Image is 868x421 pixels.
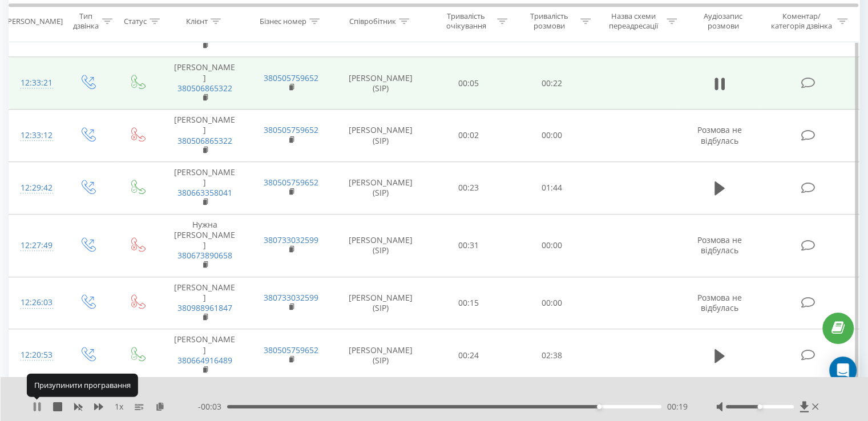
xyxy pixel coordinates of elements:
td: 00:00 [510,110,593,162]
div: Тривалість розмови [520,12,578,31]
div: 12:26:03 [21,292,51,314]
a: 380505759652 [264,72,318,83]
td: 00:02 [427,110,510,162]
a: 380505759652 [264,345,318,355]
span: 1 x [115,401,123,412]
td: 00:31 [427,214,510,277]
td: [PERSON_NAME] (SIP) [334,329,427,382]
span: Розмова не відбулась [697,234,742,256]
div: Клієнт [186,17,208,26]
div: Accessibility label [597,404,601,409]
td: [PERSON_NAME] [162,329,248,382]
div: Open Intercom Messenger [829,357,857,384]
div: Тип дзвінка [72,12,99,31]
td: Нужна [PERSON_NAME] [162,214,248,277]
td: 00:22 [510,57,593,110]
td: 00:05 [427,57,510,110]
a: 380663358041 [177,187,232,198]
div: Призупинити програвання [27,374,138,396]
td: [PERSON_NAME] (SIP) [334,214,427,277]
span: 00:19 [667,401,688,412]
td: 01:44 [510,161,593,214]
div: Назва схеми переадресації [604,12,664,31]
td: 00:00 [510,277,593,329]
td: [PERSON_NAME] [162,161,248,214]
div: 12:33:21 [21,72,51,94]
a: 380505759652 [264,124,318,135]
a: 380506865322 [177,83,232,94]
td: 00:00 [510,214,593,277]
div: Співробітник [349,17,396,26]
div: 12:29:42 [21,177,51,199]
div: 12:20:53 [21,344,51,366]
a: 380673890658 [177,250,232,261]
a: 380733032599 [264,292,318,303]
td: [PERSON_NAME] (SIP) [334,110,427,162]
td: 02:38 [510,329,593,382]
div: Бізнес номер [260,17,306,26]
div: Статус [124,17,147,26]
td: 00:15 [427,277,510,329]
a: 380733032599 [264,234,318,245]
a: 380506865322 [177,135,232,146]
div: Accessibility label [757,404,762,409]
div: 12:27:49 [21,234,51,257]
td: [PERSON_NAME] [162,277,248,329]
a: 380664916489 [177,355,232,366]
div: Тривалість очікування [438,12,495,31]
td: [PERSON_NAME] (SIP) [334,277,427,329]
td: [PERSON_NAME] [162,57,248,110]
td: [PERSON_NAME] (SIP) [334,57,427,110]
div: [PERSON_NAME] [5,17,63,26]
td: 00:24 [427,329,510,382]
span: Розмова не відбулась [697,124,742,145]
div: Коментар/категорія дзвінка [768,12,834,31]
a: 380988961847 [177,302,232,313]
span: - 00:03 [198,401,227,412]
td: 00:23 [427,161,510,214]
td: [PERSON_NAME] [162,110,248,162]
a: 380505759652 [264,177,318,188]
span: Розмова не відбулась [697,292,742,313]
div: 12:33:12 [21,124,51,147]
div: Аудіозапис розмови [690,12,757,31]
td: [PERSON_NAME] (SIP) [334,161,427,214]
